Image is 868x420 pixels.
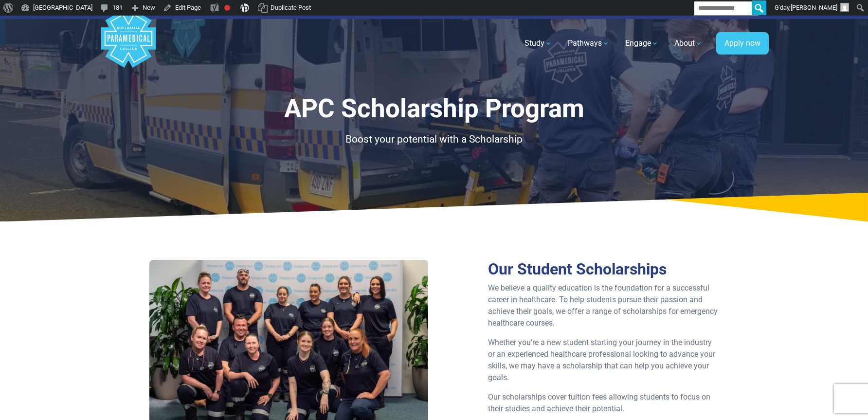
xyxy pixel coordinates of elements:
[562,30,615,57] a: Pathways
[716,32,769,55] a: Apply now
[488,391,718,415] p: Our scholarships cover tuition fees allowing students to focus on their studies and achieve their...
[488,337,718,383] p: Whether you’re a new student starting your journey in the industry or an experienced healthcare p...
[519,30,558,57] a: Study
[619,30,665,57] a: Engage
[149,93,719,124] h1: APC Scholarship Program
[488,260,718,278] h2: Our Student Scholarships
[99,19,158,68] a: Australian Paramedical College
[488,282,718,329] p: We believe a quality education is the foundation for a successful career in healthcare. To help s...
[669,30,708,57] a: About
[149,132,719,147] p: Boost your potential with a Scholarship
